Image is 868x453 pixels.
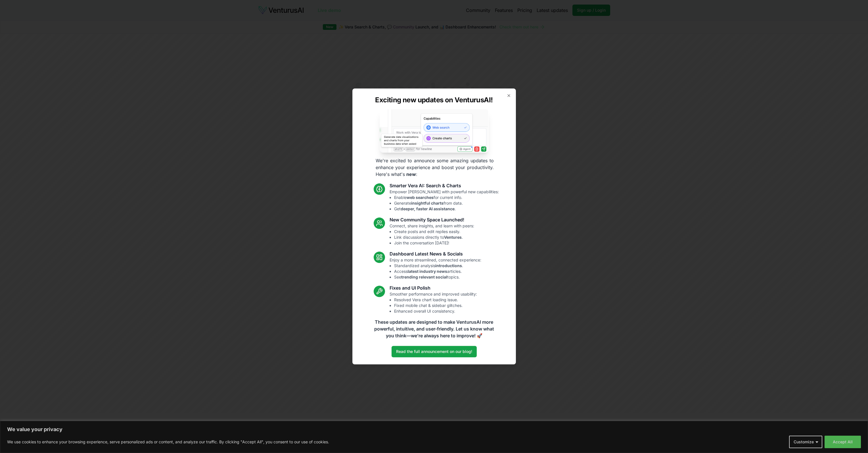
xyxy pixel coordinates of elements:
h3: New Community Space Launched! [390,217,474,223]
strong: introductions [435,263,462,268]
li: Access articles. [394,269,481,275]
p: Enjoy a more streamlined, connected experience: [390,257,481,280]
h3: Smarter Vera AI: Search & Charts [390,182,499,189]
li: Generate from data. [394,201,499,206]
strong: web searches [407,195,434,200]
strong: latest industry news [408,269,447,274]
li: Get . [394,206,499,212]
p: These updates are designed to make VenturusAI more powerful, intuitive, and user-friendly. Let us... [371,319,498,339]
h3: Fixes and UI Polish [390,285,477,292]
img: Vera AI [380,109,489,153]
li: Resolved Vera chart loading issue. [394,297,477,303]
strong: insightful charts [411,201,444,206]
strong: trending relevant social [401,275,447,280]
li: Standardized analysis . [394,263,481,269]
li: Enable for current info. [394,195,499,201]
a: Read the full announcement on our blog! [392,346,477,358]
li: Link discussions directly to . [394,235,474,240]
p: We're excited to announce some amazing updates to enhance your experience and boost your producti... [371,157,498,178]
p: Empower [PERSON_NAME] with powerful new capabilities: [390,189,499,212]
li: Create posts and edit replies easily. [394,229,474,235]
li: See topics. [394,275,481,280]
h3: Dashboard Latest News & Socials [390,251,481,257]
strong: Ventures [444,235,462,240]
li: Enhanced overall UI consistency. [394,309,477,314]
p: Connect, share insights, and learn with peers: [390,223,474,246]
li: Join the conversation [DATE]! [394,240,474,246]
strong: new [406,172,416,177]
h2: Exciting new updates on VenturusAI! [375,95,493,105]
strong: deeper, faster AI assistance [401,207,455,211]
li: Fixed mobile chat & sidebar glitches. [394,303,477,309]
p: Smoother performance and improved usability: [390,292,477,314]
